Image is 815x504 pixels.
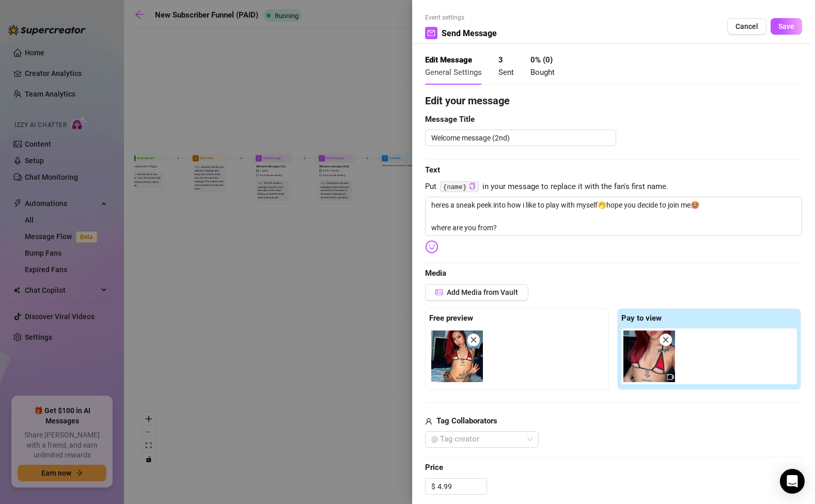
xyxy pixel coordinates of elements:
strong: Edit Message [425,55,472,65]
span: video-camera [667,373,674,381]
strong: Price [425,463,443,472]
span: user [425,415,432,428]
span: copy [469,183,476,190]
strong: Text [425,165,440,175]
button: Save [771,18,802,35]
span: Event settings [425,13,497,23]
strong: 3 [498,55,503,65]
span: mail [428,29,435,37]
strong: 0 % ( 0 ) [530,55,553,65]
strong: Edit your message [425,94,510,107]
span: Bought [530,68,555,77]
input: Free [437,479,487,494]
img: media [623,330,675,382]
span: picture [435,289,443,296]
textarea: heres a sneak peek into how i like to play with myself🤭hope you decide to join me🥵 where are you ... [425,197,802,236]
span: close [662,336,669,343]
span: close [470,336,477,343]
strong: Media [425,269,446,278]
textarea: Welcome message (2nd) [425,130,616,146]
strong: Tag Collaborators [436,416,497,426]
strong: Free preview [429,313,473,323]
button: Click to Copy [469,183,476,191]
span: Add Media from Vault [447,288,518,296]
span: Sent [498,68,514,77]
span: Send Message [442,27,497,40]
span: Put in your message to replace it with the fan's first name. [425,181,802,193]
div: Open Intercom Messenger [780,469,805,494]
strong: Message Title [425,115,475,124]
span: General Settings [425,68,482,77]
span: Save [778,22,794,30]
code: {name} [440,181,479,192]
span: Cancel [735,22,758,30]
button: Cancel [727,18,766,35]
img: media [431,330,483,382]
strong: Pay to view [621,313,662,323]
img: svg%3e [425,240,438,254]
button: Add Media from Vault [425,284,528,301]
